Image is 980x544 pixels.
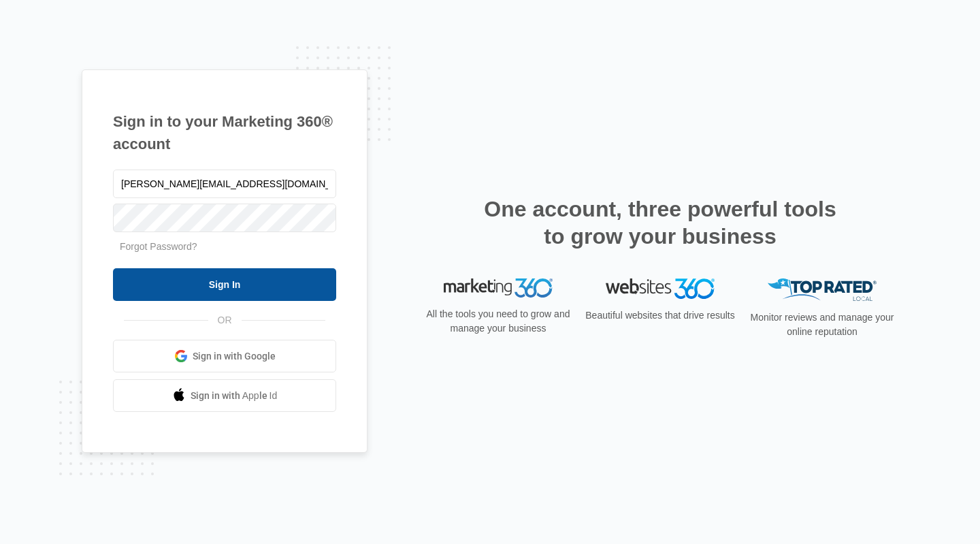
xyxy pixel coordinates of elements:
span: Sign in with Google [193,349,276,364]
p: Monitor reviews and manage your online reputation [746,310,898,339]
input: Email [113,170,336,198]
a: Sign in with Apple Id [113,379,336,412]
h2: One account, three powerful tools to grow your business [480,195,840,250]
a: Forgot Password? [120,241,197,252]
img: Websites 360 [606,278,715,298]
h1: Sign in to your Marketing 360® account [113,110,336,155]
p: Beautiful websites that drive results [584,308,736,323]
a: Sign in with Google [113,340,336,372]
img: Top Rated Local [768,278,877,301]
img: Marketing 360 [444,278,553,298]
p: All the tools you need to grow and manage your business [422,307,574,336]
input: Sign In [113,268,336,301]
span: Sign in with Apple Id [191,389,278,403]
span: OR [208,313,242,327]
